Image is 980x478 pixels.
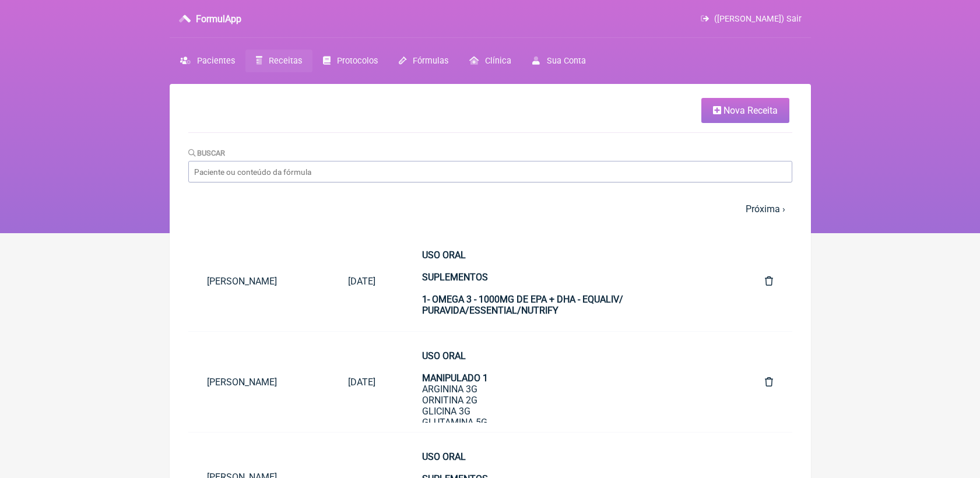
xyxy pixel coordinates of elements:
[701,14,801,24] a: ([PERSON_NAME]) Sair
[422,249,718,471] div: TOMAR 2 CÁPSULAS POAS ALMOÇO DIARIAMENTE POR 90 DIAS CONSUMIR 1 MEDIDOR A NOITE ANTES DE DORMIR D...
[388,50,459,72] a: Fórmulas
[422,249,488,283] strong: USO ORAL SUPLEMENTOS
[413,56,448,66] span: Fórmulas
[403,341,737,423] a: USO ORALMANIPULADO 1ARGININA 3GORNITINA 2GGLICINA 3GGLUTAMINA 5GLISINA 1GBASE PARA SACHÊ FRUTAS V...
[723,105,778,116] span: Nova Receita
[188,196,792,222] nav: pager
[485,56,511,66] span: Clínica
[188,367,330,397] a: [PERSON_NAME]
[197,56,235,66] span: Pacientes
[188,161,792,182] input: Paciente ou conteúdo da fórmula
[170,50,245,72] a: Pacientes
[714,14,802,24] span: ([PERSON_NAME]) Sair
[269,56,302,66] span: Receitas
[337,56,378,66] span: Protocolos
[547,56,586,66] span: Sua Conta
[188,266,330,296] a: [PERSON_NAME]
[245,50,312,72] a: Receitas
[459,50,522,72] a: Clínica
[403,240,737,322] a: USO ORALSUPLEMENTOS 1- OMEGA 3 - 1000MG DE EPA + DHA - EQUALIV/ PURAVIDA/ESSENTIAL/NUTRIFYTOMAR 2...
[312,50,388,72] a: Protocolos
[422,294,623,316] strong: 1- OMEGA 3 - 1000MG DE EPA + DHA - EQUALIV/ PURAVIDA/ESSENTIAL/NUTRIFY
[329,367,394,397] a: [DATE]
[522,50,596,72] a: Sua Conta
[329,266,394,296] a: [DATE]
[746,203,785,215] a: Próxima ›
[701,98,789,123] a: Nova Receita
[188,149,226,157] label: Buscar
[422,350,488,384] strong: USO ORAL MANIPULADO 1
[196,13,241,24] h3: FormulApp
